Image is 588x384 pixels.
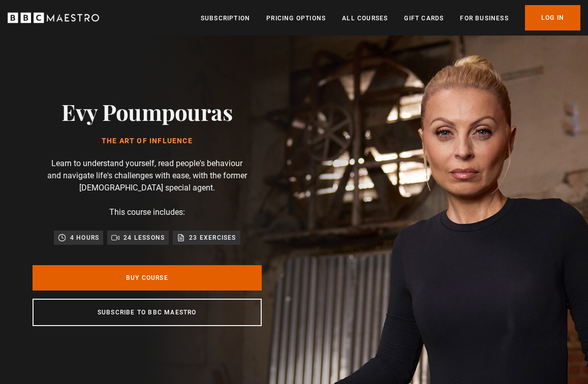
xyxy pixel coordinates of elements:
[8,10,99,25] svg: BBC Maestro
[123,233,165,243] p: 24 lessons
[33,299,262,326] a: Subscribe to BBC Maestro
[189,233,236,243] p: 23 exercises
[201,5,580,30] nav: Primary
[525,5,580,30] a: Log In
[61,137,232,145] h1: The Art of Influence
[404,13,444,23] a: Gift Cards
[33,265,262,291] a: Buy Course
[61,99,232,124] h2: Evy Poumpouras
[109,206,185,218] p: This course includes:
[201,13,250,23] a: Subscription
[70,233,99,243] p: 4 hours
[342,13,388,23] a: All Courses
[266,13,326,23] a: Pricing Options
[460,13,508,23] a: For business
[45,157,249,194] p: Learn to understand yourself, read people's behaviour and navigate life's challenges with ease, w...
